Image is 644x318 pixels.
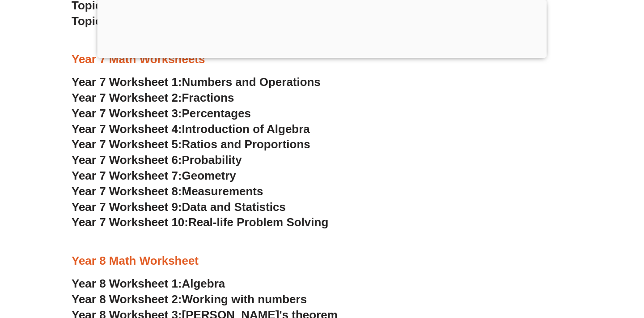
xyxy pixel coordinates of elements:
span: Year 7 Worksheet 1: [72,75,182,89]
span: Data and Statistics [182,200,286,214]
span: Year 7 Worksheet 2: [72,91,182,104]
span: Year 7 Worksheet 3: [72,107,182,120]
a: Year 8 Worksheet 1:Algebra [72,277,225,290]
span: Algebra [182,277,225,290]
a: Year 8 Worksheet 2:Working with numbers [72,292,307,306]
span: Introduction of Algebra [182,122,310,136]
a: Year 7 Worksheet 10:Real-life Problem Solving [72,215,328,229]
a: Year 7 Worksheet 6:Probability [72,153,242,167]
a: Year 7 Worksheet 1:Numbers and Operations [72,75,321,89]
span: Year 8 Worksheet 1: [72,277,182,290]
a: Year 7 Worksheet 2:Fractions [72,91,234,104]
a: Year 7 Worksheet 8:Measurements [72,185,263,198]
a: Year 7 Worksheet 4:Introduction of Algebra [72,122,310,136]
a: Year 7 Worksheet 9:Data and Statistics [72,200,286,214]
a: Topic 16:Working with Numbers [72,14,248,28]
span: Measurements [182,185,263,198]
span: Year 7 Worksheet 5: [72,138,182,151]
span: Ratios and Proportions [182,138,310,151]
span: Numbers and Operations [182,75,321,89]
span: Topic 16: [72,14,122,28]
span: Year 7 Worksheet 8: [72,185,182,198]
span: Working with numbers [182,292,307,306]
span: Real-life Problem Solving [188,215,328,229]
span: Geometry [182,169,236,182]
span: Probability [182,153,242,167]
span: Year 7 Worksheet 4: [72,122,182,136]
span: Year 7 Worksheet 10: [72,215,188,229]
span: Year 7 Worksheet 6: [72,153,182,167]
h3: Year 7 Math Worksheets [72,52,572,67]
a: Year 7 Worksheet 5:Ratios and Proportions [72,138,310,151]
span: Year 7 Worksheet 9: [72,200,182,214]
span: Percentages [182,107,251,120]
h3: Year 8 Math Worksheet [72,254,572,269]
span: Fractions [182,91,234,104]
span: Year 7 Worksheet 7: [72,169,182,182]
a: Year 7 Worksheet 3:Percentages [72,107,251,120]
a: Year 7 Worksheet 7:Geometry [72,169,236,182]
span: Year 8 Worksheet 2: [72,292,182,306]
iframe: Chat Widget [491,217,644,318]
